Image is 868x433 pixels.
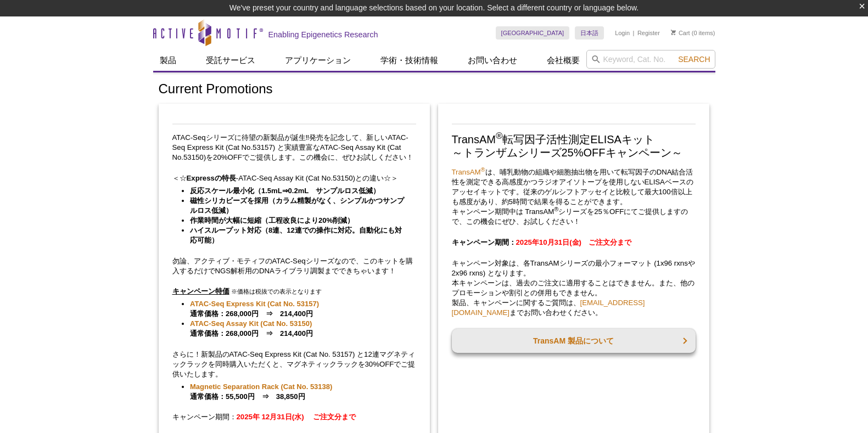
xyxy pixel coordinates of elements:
[190,196,404,215] strong: 磁性シリカビーズを採用（カラム精製がなく、シンプルかつサンプルロス低減）
[159,82,710,98] h1: Current Promotions
[452,299,645,317] a: [EMAIL_ADDRESS][DOMAIN_NAME]
[452,123,696,125] img: Save on TransAM
[199,50,262,71] a: 受託サービス
[190,382,332,392] a: Magnetic Separation Rack (Cat No. 53138)
[452,238,631,246] strong: キャンペーン期間：
[452,133,696,159] h2: TransAM 転写因子活性測定ELISAキット ～トランザムシリーズ25%OFFキャンペーン～
[278,50,357,71] a: アプリケーション
[540,50,586,71] a: 会社概要
[615,29,630,37] a: Login
[172,123,416,125] img: Save on ATAC-Seq Kits
[172,412,416,422] p: キャンペーン期間：
[496,26,570,40] a: [GEOGRAPHIC_DATA]
[172,256,416,276] p: 勿論、アクティブ・モティフのATAC-Seqシリーズなので、このキットを購入するだけでNGS解析用のDNAライブラリ調製までできちゃいます！
[374,50,445,71] a: 学術・技術情報
[172,350,416,379] p: さらに！新製品のATAC-Seq Express Kit (Cat No. 53157) と12連マグネティックラックを同時購入いただくと、マグネティックラックを30%OFFでご提供いたします。
[153,50,183,71] a: 製品
[633,26,635,40] li: |
[190,216,354,224] strong: 作業時間が大幅に短縮（工程改良により20%削減）
[190,383,332,401] strong: 通常価格：55,500円 ⇒ 38,850円
[190,300,319,318] strong: 通常価格：268,000円 ⇒ 214,400円
[671,29,690,37] a: Cart
[172,173,416,183] p: ＜☆ -ATAC-Seq Assay Kit (Cat No.53150)との違い☆＞
[461,50,524,71] a: お問い合わせ
[678,55,710,64] span: Search
[237,413,356,421] strong: 2025年 12月31日(水) ご注文分まで
[190,226,402,244] strong: ハイスループット対応（8連、12連での操作に対応。自動化にも対応可能）
[190,299,319,309] a: ATAC-Seq Express Kit (Cat No. 53157)
[172,133,416,162] p: ATAC-Seqシリーズに待望の新製品が誕生‼発売を記念して、新しいATAC-Seq Express Kit (Cat No.53157) と実績豊富なATAC-Seq Assay Kit (C...
[452,168,485,176] a: TransAM®
[187,174,236,182] strong: Expressの特長
[516,238,631,246] span: 2025年10月31日(金) ご注文分まで
[268,30,378,40] h2: Enabling Epigenetics Research
[452,258,696,318] p: キャンペーン対象は、各TransAMシリーズの最小フォーマット (1x96 rxnsや2x96 rxns) となります。 本キャンペーンは、過去のご注文に適用することはできません。また、他のプロ...
[586,50,715,69] input: Keyword, Cat. No.
[675,54,713,64] button: Search
[190,187,380,195] strong: 反応スケール最小化（1.5mL⇒0.2mL サンプルロス低減）
[671,26,715,40] li: (0 items)
[496,131,502,142] sup: ®
[637,29,660,37] a: Register
[481,166,485,173] sup: ®
[190,319,312,329] a: ATAC-Seq Assay Kit (Cat No. 53150)
[671,30,676,35] img: Your Cart
[554,206,558,212] sup: ®
[190,319,313,338] strong: 通常価格：268,000円 ⇒ 214,400円
[172,287,229,295] u: キャンペーン特価
[575,26,604,40] a: 日本語
[452,329,696,353] a: TransAM 製品について
[452,167,696,227] p: は、哺乳動物の組織や細胞抽出物を用いて転写因子のDNA結合活性を測定できる高感度かつラジオアイソトープを使用しないELISAベースのアッセイキットです。従来のゲルシフトアッセイと比較して最大10...
[231,288,322,295] span: ※価格は税抜での表示となります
